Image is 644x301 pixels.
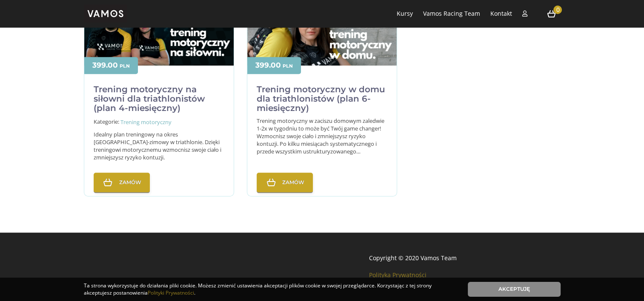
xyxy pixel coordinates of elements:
[84,5,127,23] img: vamos_solo.png
[397,9,413,17] a: Kursy
[94,131,224,161] p: Idealny plan treningowy na okres [GEOGRAPHIC_DATA]-zimowy w triathlonie. Dzięki treningowi motory...
[257,173,313,193] a: Zamów
[423,9,480,17] a: Vamos Racing Team
[490,9,512,17] a: Kontakt
[265,179,304,185] span: Zamów
[257,106,387,114] a: Trening motoryczny w domu dla triathlonistów (plan 6-miesięczny)
[363,254,567,296] div: Copyright © 2020 Vamos Team
[468,282,561,297] a: Akceptuję
[94,78,224,117] h2: Trening motoryczny na siłowni dla triathlonistów (plan 4-miesięczny)
[92,62,118,69] p: 399.00
[369,271,426,279] a: Polityka Prywatności
[94,173,150,193] a: Zamów
[94,106,224,114] a: Trening motoryczny na siłowni dla triathlonistów (plan 4-miesięczny)
[94,118,119,126] p: Kategorie:
[84,282,455,297] div: Ta strona wykorzystuje do działania pliki cookie. Możesz zmienić ustawienia akceptacji plików coo...
[120,118,172,126] a: Trening motoryczny
[255,62,281,69] p: 399.00
[102,179,141,185] span: Zamów
[257,117,387,155] p: Trening motoryczny w zaciszu domowym zaledwie 1-2x w tygodniu to może być Twój game changer! Wzmo...
[148,289,194,296] a: Polityki Prywatności
[120,63,130,70] p: PLN
[257,78,387,117] h2: Trening motoryczny w domu dla triathlonistów (plan 6-miesięczny)
[553,6,562,14] span: 0
[283,63,293,70] p: PLN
